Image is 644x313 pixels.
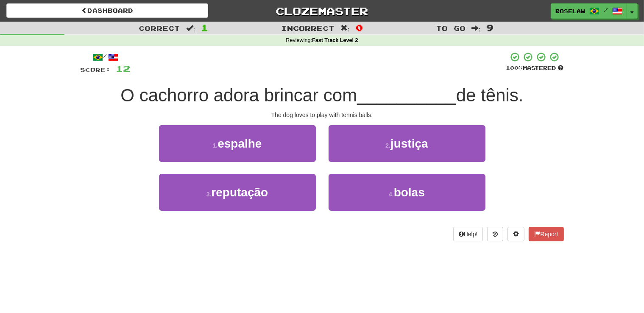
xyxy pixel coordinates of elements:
span: roselaw [555,7,585,15]
span: O cachorro adora brincar com [120,85,357,105]
div: Mastered [506,64,564,72]
span: : [186,25,195,32]
span: : [471,25,481,32]
small: 1 . [213,142,218,149]
span: Score: [81,66,111,73]
span: reputação [211,186,268,199]
span: Incorrect [281,24,335,32]
button: Help! [453,227,483,241]
div: The dog loves to play with tennis balls. [81,111,564,119]
button: Round history (alt+y) [487,227,503,241]
span: de tênis. [456,85,524,105]
button: 3.reputação [159,174,316,211]
button: 1.espalhe [159,125,316,162]
span: 1 [201,22,208,33]
span: Correct [139,24,180,32]
span: justiça [390,137,428,150]
span: bolas [394,186,425,199]
button: 4.bolas [329,174,485,211]
span: 100 % [506,64,523,71]
div: / [81,52,131,62]
span: 12 [116,63,131,74]
span: espalhe [217,137,262,150]
span: 9 [486,22,493,33]
small: 3 . [206,191,212,198]
small: 2 . [385,142,390,149]
small: 4 . [389,191,394,198]
span: 0 [356,22,363,33]
strong: Fast Track Level 2 [312,37,358,43]
a: roselaw / [551,3,627,19]
a: Clozemaster [221,3,423,18]
span: : [340,25,350,32]
button: Report [529,227,563,241]
span: / [604,7,608,13]
span: __________ [357,85,456,105]
a: Dashboard [6,3,208,18]
span: To go [436,24,466,32]
button: 2.justiça [329,125,485,162]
